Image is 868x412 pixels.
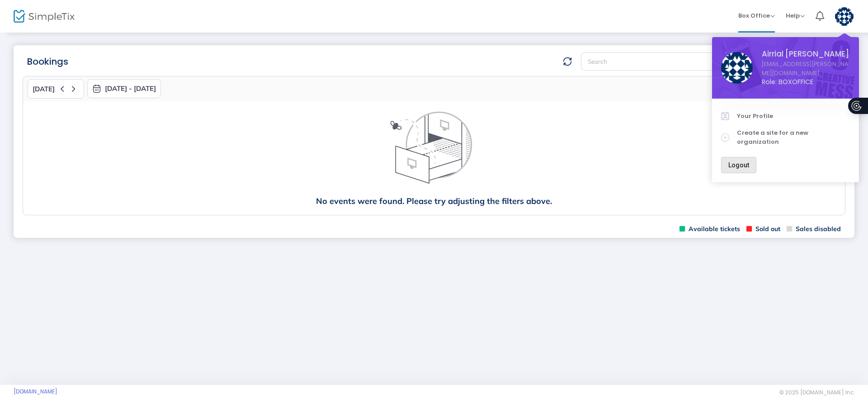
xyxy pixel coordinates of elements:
span: Sold out [746,225,780,233]
span: Logout [728,161,749,169]
span: Role: BOXOFFICE [762,77,850,87]
button: Logout [721,157,756,173]
span: [DATE] [33,85,55,93]
span: Help [786,11,805,20]
a: Create a site for a new organization [721,124,850,150]
span: Your Profile [737,112,850,121]
span: No events were found. Please try adjusting the filters above. [316,197,552,206]
button: [DATE] [28,79,84,99]
a: [EMAIL_ADDRESS][PERSON_NAME][DOMAIN_NAME] [762,60,850,77]
img: monthly [92,84,101,93]
img: refresh-data [563,57,572,66]
span: Sales disabled [787,225,841,233]
img: face thinking [320,110,548,197]
span: Available tickets [679,225,740,233]
m-panel-title: Bookings [27,55,68,68]
span: Airrial [PERSON_NAME] [762,48,850,60]
a: [DOMAIN_NAME] [14,388,57,395]
a: Your Profile [721,108,850,125]
button: [DATE] - [DATE] [87,79,161,98]
span: Box Office [738,11,775,20]
input: Search [581,52,778,71]
span: Create a site for a new organization [737,128,850,146]
span: © 2025 [DOMAIN_NAME] Inc. [779,389,854,396]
